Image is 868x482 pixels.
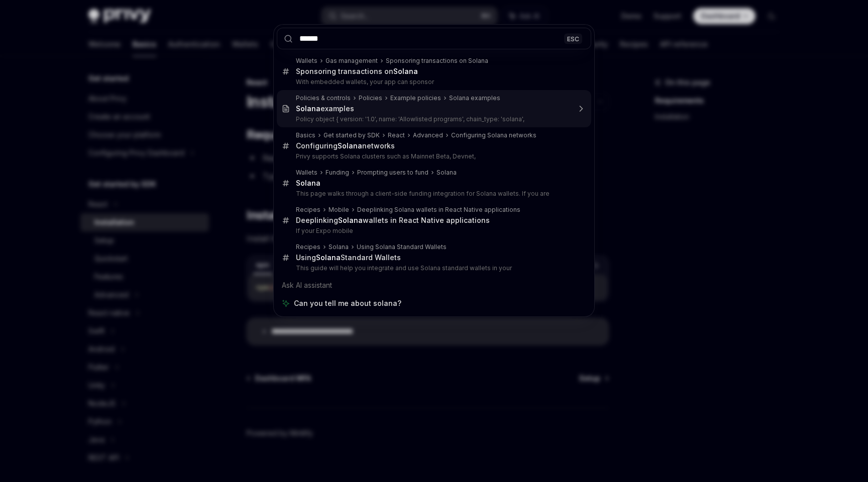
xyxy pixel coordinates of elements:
p: Policy object { version: '1.0', name: 'Allowlisted programs', chain_type: 'solana', [296,115,570,123]
div: Get started by SDK [323,131,380,139]
b: Solana [296,104,320,113]
div: Solana [329,243,349,251]
div: Configuring networks [296,141,395,150]
div: Recipes [296,243,320,251]
div: Mobile [329,206,349,214]
div: Advanced [413,131,443,139]
div: examples [296,104,354,113]
div: Configuring Solana networks [451,131,536,139]
div: Policies [359,94,382,102]
div: Deeplinking wallets in React Native applications [296,216,490,225]
p: If your Expo mobile [296,227,570,235]
span: Can you tell me about solana? [294,298,401,308]
b: Solana [338,141,362,150]
div: Solana [437,169,457,177]
div: Gas management [325,57,378,65]
div: React [388,131,405,139]
p: Privy supports Solana clusters such as Mainnet Beta, Devnet, [296,152,570,160]
b: Solana [296,179,320,187]
b: Solana [393,67,418,75]
p: This page walks through a client-side funding integration for Solana wallets. If you are [296,190,570,198]
div: Recipes [296,206,320,214]
div: Basics [296,131,315,139]
div: Deeplinking Solana wallets in React Native applications [357,206,520,214]
div: Example policies [390,94,441,102]
div: Wallets [296,57,317,65]
div: Funding [325,169,349,177]
b: Solana [316,253,341,262]
div: Wallets [296,169,317,177]
b: Solana [338,216,363,224]
div: Solana examples [449,94,500,102]
div: Policies & controls [296,94,351,102]
div: Ask AI assistant [277,276,591,294]
div: Using Standard Wallets [296,253,401,262]
div: Sponsoring transactions on Solana [386,57,488,65]
p: This guide will help you integrate and use Solana standard wallets in your [296,264,570,272]
div: Prompting users to fund [357,169,428,177]
div: ESC [564,33,582,44]
div: Sponsoring transactions on [296,67,418,76]
p: With embedded wallets, your app can sponsor [296,78,570,86]
div: Using Solana Standard Wallets [357,243,447,251]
